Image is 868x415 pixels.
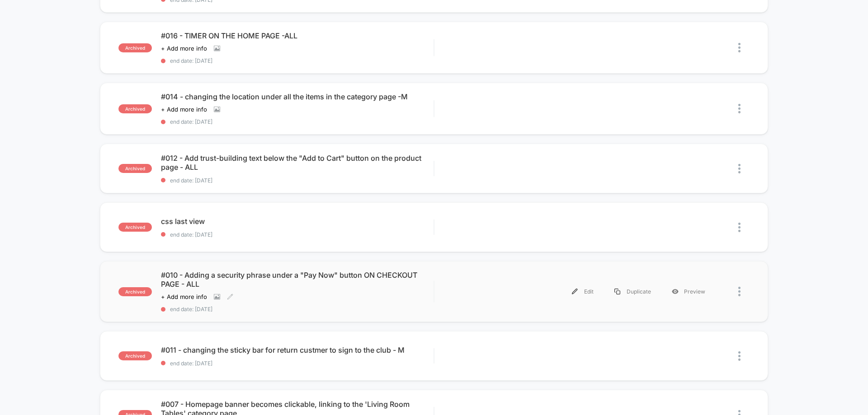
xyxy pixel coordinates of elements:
span: end date: [DATE] [161,231,434,238]
span: end date: [DATE] [161,360,434,367]
span: archived [118,104,152,113]
span: + Add more info [161,293,207,300]
img: menu [572,289,578,294]
span: end date: [DATE] [161,118,434,125]
span: + Add more info [161,106,207,113]
span: archived [118,351,152,360]
span: archived [118,223,152,232]
span: css last view [161,217,434,226]
span: #012 - Add trust-building text below the "Add to Cart" button on the product page - ALL [161,154,434,172]
img: close [738,164,741,173]
span: + Add more info [161,45,207,52]
img: close [738,104,741,113]
span: end date: [DATE] [161,177,434,184]
span: end date: [DATE] [161,57,434,64]
span: archived [118,164,152,173]
img: close [738,287,741,296]
span: #014 - changing the location under all the items in the category page -M [161,92,434,101]
span: archived [118,287,152,296]
div: Preview [661,281,716,302]
img: close [738,351,741,361]
div: Duplicate [604,281,661,302]
img: menu [614,289,620,294]
span: #016 - TIMER ON THE HOME PAGE -ALL [161,31,434,40]
span: #010 - Adding a security phrase under a "Pay Now" button ON CHECKOUT PAGE - ALL [161,270,434,289]
span: end date: [DATE] [161,306,434,312]
div: Edit [561,281,604,302]
span: #011 - changing the sticky bar for return custmer to sign to the club - M [161,345,434,354]
span: archived [118,43,152,52]
img: close [738,223,741,232]
img: close [738,43,741,52]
